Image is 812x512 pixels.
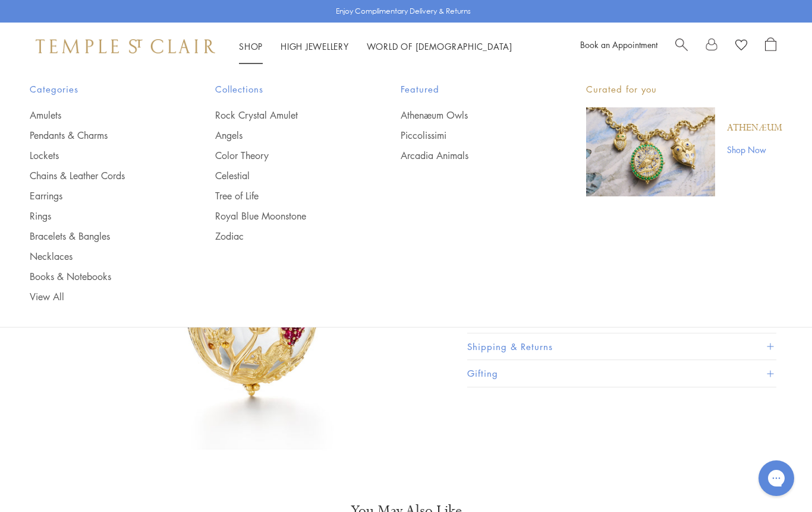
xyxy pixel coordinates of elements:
[215,129,353,142] a: Angels
[580,39,657,50] a: Book an Appointment
[401,129,539,142] a: Piccolissimi
[215,189,353,202] a: Tree of Life
[401,109,539,122] a: Athenæum Owls
[215,230,353,243] a: Zodiac
[30,129,168,142] a: Pendants & Charms
[30,230,168,243] a: Bracelets & Bangles
[586,82,782,97] p: Curated for you
[30,169,168,182] a: Chains & Leather Cords
[30,290,168,303] a: View All
[753,456,800,500] iframe: Gorgias live chat messenger
[281,40,349,52] a: High JewelleryHigh Jewellery
[239,40,263,52] a: ShopShop
[30,270,168,283] a: Books & Notebooks
[765,37,776,55] a: Open Shopping Bag
[735,37,747,55] a: View Wishlist
[336,5,471,17] p: Enjoy Complimentary Delivery & Returns
[30,209,168,222] a: Rings
[30,149,168,162] a: Lockets
[36,39,215,53] img: Temple St. Clair
[401,82,539,97] span: Featured
[215,169,353,182] a: Celestial
[727,143,782,156] a: Shop Now
[30,189,168,202] a: Earrings
[239,39,512,54] nav: Main navigation
[727,122,782,135] a: Athenæum
[215,109,353,122] a: Rock Crystal Amulet
[675,37,688,55] a: Search
[215,149,353,162] a: Color Theory
[30,82,168,97] span: Categories
[467,360,776,387] button: Gifting
[467,333,776,360] button: Shipping & Returns
[215,209,353,222] a: Royal Blue Moonstone
[30,250,168,263] a: Necklaces
[215,82,353,97] span: Collections
[401,149,539,162] a: Arcadia Animals
[367,40,512,52] a: World of [DEMOGRAPHIC_DATA]World of [DEMOGRAPHIC_DATA]
[30,109,168,122] a: Amulets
